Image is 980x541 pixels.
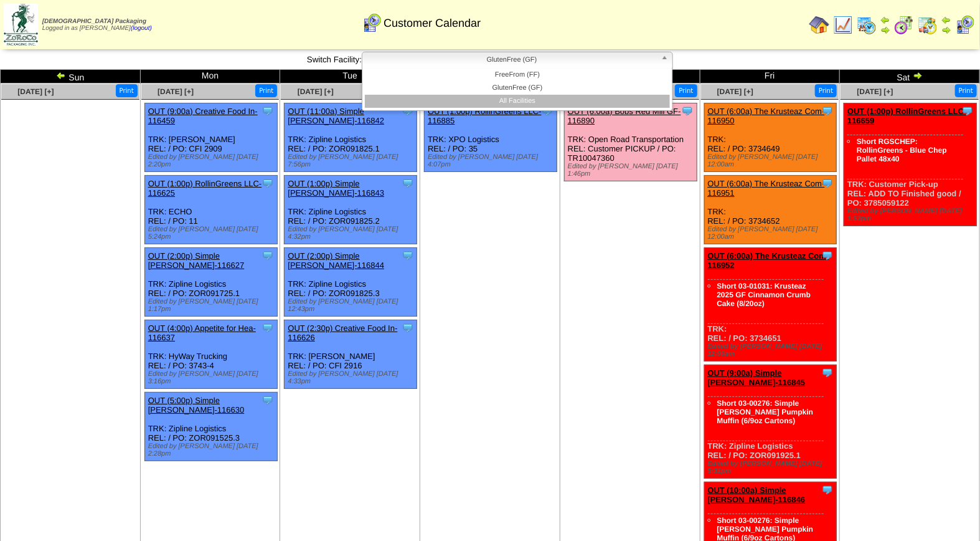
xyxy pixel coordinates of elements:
[821,105,834,117] img: Tooltip
[402,177,414,189] img: Tooltip
[255,84,277,97] button: Print
[288,323,397,342] a: OUT (2:30p) Creative Food In-116626
[365,95,670,108] li: All Facilities
[840,70,980,84] td: Sat
[261,322,274,334] img: Tooltip
[428,153,557,168] div: Edited by [PERSON_NAME] [DATE] 4:07pm
[708,226,837,241] div: Edited by [PERSON_NAME] [DATE] 12:00am
[955,15,975,35] img: calendarcustomer.gif
[717,282,811,308] a: Short 03-01031: Krusteaz 2025 GF Cinnamon Crumb Cake (8/20oz)
[288,251,384,270] a: OUT (2:00p) Simple [PERSON_NAME]-116844
[285,103,417,172] div: TRK: Zipline Logistics REL: / PO: ZOR091825.1
[4,4,38,45] img: zoroco-logo-small.webp
[148,323,256,342] a: OUT (4:00p) Appetite for Hea-116637
[17,87,54,96] a: [DATE] [+]
[148,298,277,313] div: Edited by [PERSON_NAME] [DATE] 1:17pm
[402,322,414,334] img: Tooltip
[148,179,262,198] a: OUT (1:00p) RollinGreens LLC-116625
[821,484,834,496] img: Tooltip
[815,84,837,97] button: Print
[700,70,840,84] td: Fri
[362,13,382,33] img: calendarcustomer.gif
[148,107,258,125] a: OUT (9:00a) Creative Food In-116459
[288,179,384,198] a: OUT (1:00p) Simple [PERSON_NAME]-116843
[564,103,697,181] div: TRK: Open Road Transportation REL: Customer PICKUP / PO: TR10047360
[941,15,951,25] img: arrowleft.gif
[708,107,825,125] a: OUT (6:00a) The Krusteaz Com-116950
[681,105,694,117] img: Tooltip
[148,396,245,414] a: OUT (5:00p) Simple [PERSON_NAME]-116630
[704,248,837,361] div: TRK: REL: / PO: 3734651
[140,70,280,84] td: Mon
[56,70,66,80] img: arrowleft.gif
[365,82,670,95] li: GlutenFree (GF)
[1,70,141,84] td: Sun
[941,25,951,35] img: arrowright.gif
[116,84,138,97] button: Print
[288,226,417,241] div: Edited by [PERSON_NAME] [DATE] 4:32pm
[913,70,923,80] img: arrowright.gif
[708,179,825,198] a: OUT (6:00a) The Krusteaz Com-116951
[158,87,194,96] a: [DATE] [+]
[708,343,837,358] div: Edited by [PERSON_NAME] [DATE] 12:00am
[880,15,890,25] img: arrowleft.gif
[857,15,877,35] img: calendarprod.gif
[717,87,753,96] a: [DATE] [+]
[847,208,976,223] div: Edited by [PERSON_NAME] [DATE] 1:53pm
[261,177,274,189] img: Tooltip
[144,176,277,244] div: TRK: ECHO REL: / PO: 11
[144,103,277,172] div: TRK: [PERSON_NAME] REL: / PO: CFI 2909
[144,393,277,461] div: TRK: Zipline Logistics REL: / PO: ZOR091525.3
[821,249,834,262] img: Tooltip
[144,320,277,389] div: TRK: HyWay Trucking REL: / PO: 3743-4
[288,107,384,125] a: OUT (11:00a) Simple [PERSON_NAME]-116842
[285,320,417,389] div: TRK: [PERSON_NAME] REL: / PO: CFI 2916
[568,107,681,125] a: OUT (6:00a) Bobs Red Mill GF-116890
[285,176,417,244] div: TRK: Zipline Logistics REL: / PO: ZOR091825.2
[844,103,977,226] div: TRK: Customer Pick-up REL: ADD TO Finished good / PO: 3785059122
[144,248,277,317] div: TRK: Zipline Logistics REL: / PO: ZOR091725.1
[857,87,893,96] a: [DATE] [+]
[918,15,938,35] img: calendarinout.gif
[298,87,334,96] a: [DATE] [+]
[288,298,417,313] div: Edited by [PERSON_NAME] [DATE] 12:43pm
[857,137,947,163] a: Short RGSCHEP: RollinGreens - Blue Chep Pallet 48x40
[365,69,670,82] li: FreeFrom (FF)
[880,25,890,35] img: arrowright.gif
[285,248,417,317] div: TRK: Zipline Logistics REL: / PO: ZOR091825.3
[425,103,557,172] div: TRK: XPO Logistics REL: / PO: 35
[367,52,656,67] span: GlutenFree (GF)
[833,15,853,35] img: line_graph.gif
[704,103,837,172] div: TRK: REL: / PO: 3734649
[961,105,974,117] img: Tooltip
[847,107,966,125] a: OUT (1:00p) RollinGreens LLC-116659
[717,399,814,425] a: Short 03-00276: Simple [PERSON_NAME] Pumpkin Muffin (6/9oz Cartons)
[384,17,481,30] span: Customer Calendar
[148,370,277,385] div: Edited by [PERSON_NAME] [DATE] 3:16pm
[148,226,277,241] div: Edited by [PERSON_NAME] [DATE] 5:24pm
[894,15,914,35] img: calendarblend.gif
[675,84,697,97] button: Print
[261,394,274,406] img: Tooltip
[821,177,834,189] img: Tooltip
[955,84,977,97] button: Print
[288,153,417,168] div: Edited by [PERSON_NAME] [DATE] 7:56pm
[704,365,837,479] div: TRK: Zipline Logistics REL: / PO: ZOR091925.1
[261,249,274,262] img: Tooltip
[148,443,277,457] div: Edited by [PERSON_NAME] [DATE] 2:28pm
[568,163,697,178] div: Edited by [PERSON_NAME] [DATE] 1:46pm
[708,486,806,504] a: OUT (10:00a) Simple [PERSON_NAME]-116846
[402,249,414,262] img: Tooltip
[42,18,146,25] span: [DEMOGRAPHIC_DATA] Packaging
[708,153,837,168] div: Edited by [PERSON_NAME] [DATE] 12:00am
[261,105,274,117] img: Tooltip
[821,366,834,379] img: Tooltip
[42,18,152,32] span: Logged in as [PERSON_NAME]
[280,70,420,84] td: Tue
[708,368,806,387] a: OUT (9:00a) Simple [PERSON_NAME]-116845
[148,153,277,168] div: Edited by [PERSON_NAME] [DATE] 2:20pm
[288,370,417,385] div: Edited by [PERSON_NAME] [DATE] 4:33pm
[704,176,837,244] div: TRK: REL: / PO: 3734652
